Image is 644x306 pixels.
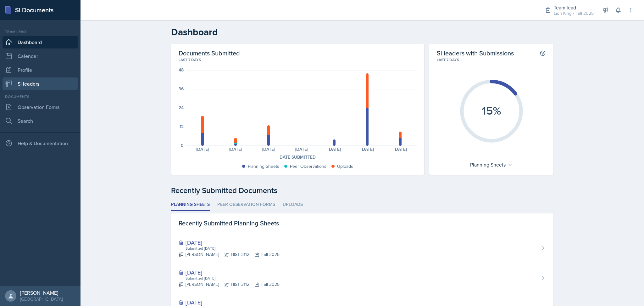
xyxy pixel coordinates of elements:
[482,102,501,119] text: 15%
[3,115,78,127] a: Search
[384,147,417,151] div: [DATE]
[554,4,594,11] div: Team lead
[219,147,252,151] div: [DATE]
[171,263,553,293] a: [DATE] Submitted [DATE] [PERSON_NAME]HIST 2112Fall 2025
[437,57,546,63] div: Last 7 days
[285,147,318,151] div: [DATE]
[171,199,210,211] li: Planning Sheets
[337,163,353,170] div: Uploads
[554,10,594,17] div: Lion King / Fall 2025
[3,137,78,150] div: Help & Documentation
[179,251,280,258] div: [PERSON_NAME] HIST 2112 Fall 2025
[171,233,553,263] a: [DATE] Submitted [DATE] [PERSON_NAME]HIST 2112Fall 2025
[171,213,553,233] div: Recently Submitted Planning Sheets
[318,147,351,151] div: [DATE]
[171,26,553,38] h2: Dashboard
[180,124,184,129] div: 12
[186,147,219,151] div: [DATE]
[283,199,303,211] li: Uploads
[185,275,280,281] div: Submitted [DATE]
[3,101,78,113] a: Observation Forms
[3,94,78,99] div: Documents
[3,29,78,35] div: Team lead
[248,163,279,170] div: Planning Sheets
[20,296,63,302] div: [GEOGRAPHIC_DATA]
[181,143,184,148] div: 0
[351,147,384,151] div: [DATE]
[185,246,280,251] div: Submitted [DATE]
[467,160,516,170] div: Planning Sheets
[179,87,184,91] div: 36
[217,199,275,211] li: Peer Observation Forms
[3,77,78,90] a: Si leaders
[179,281,280,288] div: [PERSON_NAME] HIST 2112 Fall 2025
[20,290,63,296] div: [PERSON_NAME]
[179,68,184,72] div: 48
[252,147,285,151] div: [DATE]
[179,238,280,247] div: [DATE]
[3,64,78,76] a: Profile
[179,105,184,110] div: 24
[437,49,514,57] h2: Si leaders with Submissions
[290,163,326,170] div: Peer Observations
[179,49,417,57] h2: Documents Submitted
[171,185,553,196] div: Recently Submitted Documents
[3,36,78,48] a: Dashboard
[179,154,417,161] div: Date Submitted
[3,50,78,62] a: Calendar
[179,57,417,63] div: Last 7 days
[179,268,280,277] div: [DATE]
